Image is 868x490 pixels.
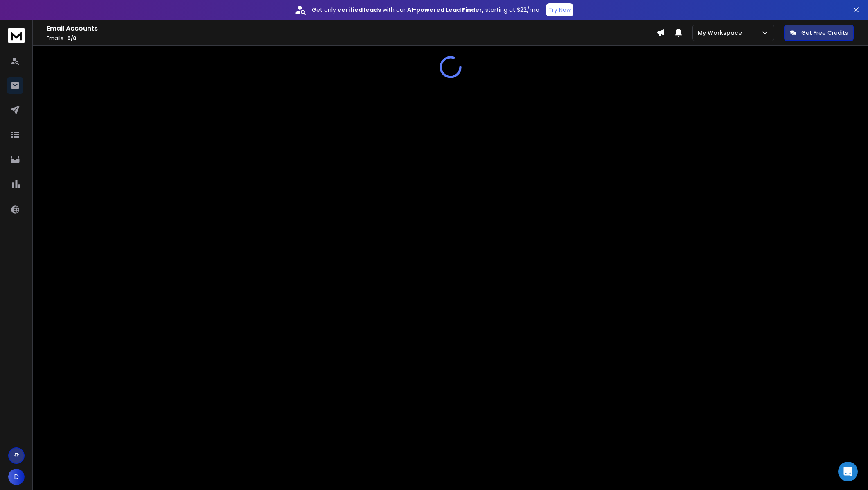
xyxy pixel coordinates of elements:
h1: Email Accounts [47,24,656,34]
p: Try Now [548,6,571,14]
p: Emails : [47,35,656,42]
button: D [8,469,25,485]
div: Open Intercom Messenger [838,462,858,481]
p: Get only with our starting at $22/mo [312,6,539,14]
strong: AI-powered Lead Finder, [407,6,484,14]
p: Get Free Credits [801,29,848,37]
span: 0 / 0 [67,35,77,42]
strong: verified leads [338,6,381,14]
button: Get Free Credits [784,25,854,41]
img: logo [8,28,25,43]
button: Try Now [546,3,573,16]
p: My Workspace [698,29,745,37]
